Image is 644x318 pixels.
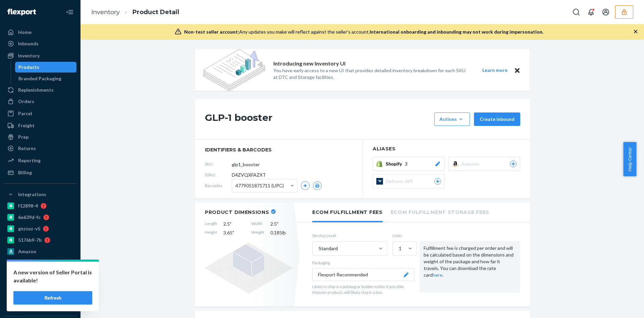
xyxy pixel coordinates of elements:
button: Help Center [623,142,636,176]
span: Shopify [386,161,405,167]
iframe: Opens a widget where you can chat to one of our agents [601,298,637,315]
div: Home [18,29,32,36]
span: " [230,221,231,227]
div: Prep [18,134,29,140]
div: 6e639d-fc [18,214,41,221]
button: Actions [434,112,470,126]
p: Introducing new Inventory UI [273,60,345,67]
a: 5176b9-7b [4,235,76,245]
div: 5176b9-7b [18,237,42,243]
a: [PERSON_NAME] [4,292,76,303]
span: 3.65 [223,229,245,236]
span: " [232,230,234,235]
a: Replenishments [4,85,76,95]
span: 2.5 [270,221,292,227]
div: Inventory [18,52,40,59]
a: Billing [4,167,76,178]
div: f12898-4 [18,202,38,209]
div: Branded Packaging [18,75,61,82]
div: Integrations [18,191,46,198]
button: Close [513,66,522,75]
div: Inbounds [18,40,39,47]
a: Branded Packaging [15,73,77,84]
div: Replenishments [18,87,54,93]
span: identifiers & barcodes [205,146,352,153]
span: " [277,221,278,227]
p: A new version of Seller Portal is available! [13,268,92,284]
button: Deliverr API [373,174,445,188]
span: Deliverr API [386,178,415,185]
img: Flexport logo [7,9,36,15]
label: Units [392,233,414,238]
button: Flexport Recommended [312,268,414,281]
span: Length [205,221,217,227]
span: DSKU [205,172,232,178]
ol: breadcrumbs [86,2,184,22]
span: International onboarding and inbounding may not work during impersonation. [370,29,543,35]
p: Packaging [312,260,414,266]
input: Standard [318,245,319,252]
p: You have early access to a new UI that provides detailed inventory breakdown for each SKU at DTC ... [273,67,470,81]
a: Parcel [4,108,76,119]
a: here [433,272,442,278]
a: a76299-82 [4,280,76,291]
span: 2.5 [223,221,245,227]
h2: Product Dimensions [205,209,269,215]
div: Reporting [18,157,41,164]
button: Amazon [448,157,520,171]
span: 4779051871711 (UPC) [235,180,284,191]
div: Amazon [18,248,36,255]
span: Weight [251,229,264,236]
div: Standard [319,245,338,252]
div: Any updates you make will reflect against the seller's account. [184,29,543,35]
span: Barcodes [205,183,232,188]
a: Freight [4,120,76,131]
a: Inventory [91,8,120,16]
label: Service Level [312,233,387,238]
div: Orders [18,98,34,105]
a: 6e639d-fc [4,212,76,223]
div: Fulfillment fee is charged per order and will be calculated based on the dimensions and weight of... [420,241,520,292]
div: Returns [18,145,36,152]
div: gnzsuz-v5 [18,225,40,232]
span: Amazon [461,161,482,167]
div: 1 [399,245,401,252]
a: Inbounds [4,38,76,49]
button: Open Search Box [570,5,583,19]
h1: GLP-1 booster [205,112,431,126]
li: Ecom Fulfillment Fees [312,202,383,222]
a: Products [15,62,77,73]
a: Returns [4,143,76,154]
button: Create inbound [474,112,520,126]
a: Product Detail [132,8,179,16]
a: Reporting [4,155,76,166]
p: Likely to ship in a polybag or bubble mailer if possible. Heavier products will likely ship in a ... [312,284,414,295]
span: SKU [205,161,232,167]
a: Deliverr API [4,258,76,268]
div: Freight [18,122,35,129]
a: Amazon [4,246,76,257]
a: Inventory [4,50,76,61]
div: Products [18,64,39,71]
button: Close Navigation [63,5,76,19]
button: Refresh [13,291,92,305]
a: gnzsuz-v5 [4,223,76,234]
li: Ecom Fulfillment Storage Fees [391,202,489,221]
div: Parcel [18,110,32,117]
div: Billing [18,169,32,176]
span: D4ZVQXFAZXT [232,172,266,178]
span: Height [205,229,217,236]
a: Home [4,27,76,38]
a: Add Integration [4,305,76,313]
a: f12898-4 [4,200,76,211]
span: 3 [405,161,408,167]
img: new-reports-banner-icon.82668bd98b6a51aee86340f2a7b77ae3.png [203,49,265,91]
span: 0.185 lb [270,229,292,236]
span: Non-test seller account: [184,29,239,35]
button: Learn more [478,66,512,75]
a: Prep [4,132,76,142]
div: Actions [439,116,465,123]
a: pulsetto [4,269,76,280]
